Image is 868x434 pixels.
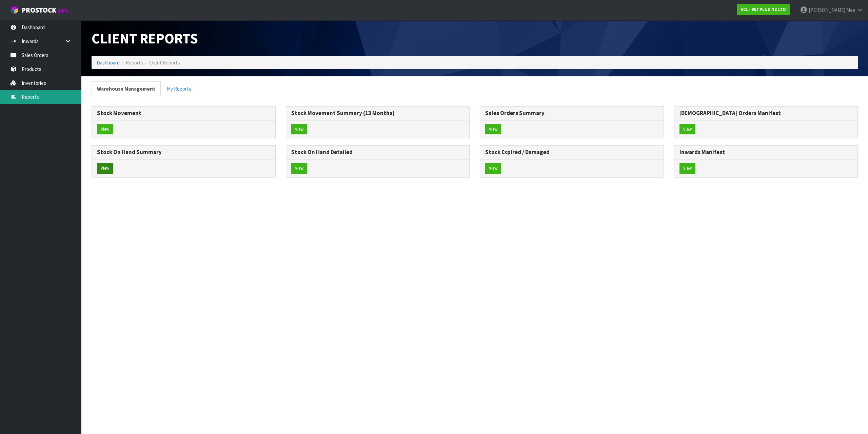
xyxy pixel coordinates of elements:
span: Mee [846,7,855,13]
button: View [485,163,501,174]
h3: Stock Expired / Damaged [485,149,658,155]
img: cube-alt.png [10,6,19,14]
button: View [97,163,113,174]
span: Client Reports [149,59,180,66]
span: [PERSON_NAME] [809,7,845,13]
button: View [291,124,307,135]
button: View [485,124,501,135]
small: WMS [58,7,68,14]
h3: [DEMOGRAPHIC_DATA] Orders Manifest [679,110,853,116]
span: Client Reports [92,29,198,48]
h3: Stock Movement Summary (13 Months) [291,110,465,116]
button: View [679,163,695,174]
a: Warehouse Management [92,81,161,96]
a: My Reports [161,81,197,96]
strong: V01 - VETPLUS NZ LTD [741,6,786,12]
h3: Stock On Hand Detailed [291,149,465,155]
h3: Stock On Hand Summary [97,149,270,155]
a: Dashboard [97,59,120,66]
h3: Stock Movement [97,110,270,116]
button: View [679,124,695,135]
button: View [291,163,307,174]
button: View [97,124,113,135]
h3: Sales Orders Summary [485,110,658,116]
span: Reports [126,59,143,66]
h3: Inwards Manifest [679,149,853,155]
span: ProStock [22,6,56,15]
